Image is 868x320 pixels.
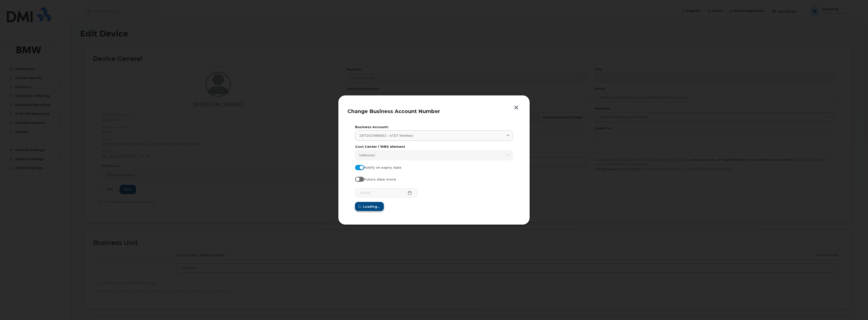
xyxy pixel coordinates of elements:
span: Future date move [364,177,396,181]
span: Unknown [359,153,375,158]
input: Notify on expiry date [355,165,359,169]
label: Business Account: [355,126,513,129]
a: Unknown [355,150,513,160]
span: Change Business Account Number [347,108,440,114]
iframe: Messenger Launcher [846,298,864,316]
span: 287262988662 - AT&T Wireless [359,133,414,138]
a: 287262988662 - AT&T Wireless [355,130,513,141]
input: Future date move [355,177,359,181]
span: Notify on expiry date [364,165,401,169]
label: Cost Center / WBS element [355,145,513,149]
